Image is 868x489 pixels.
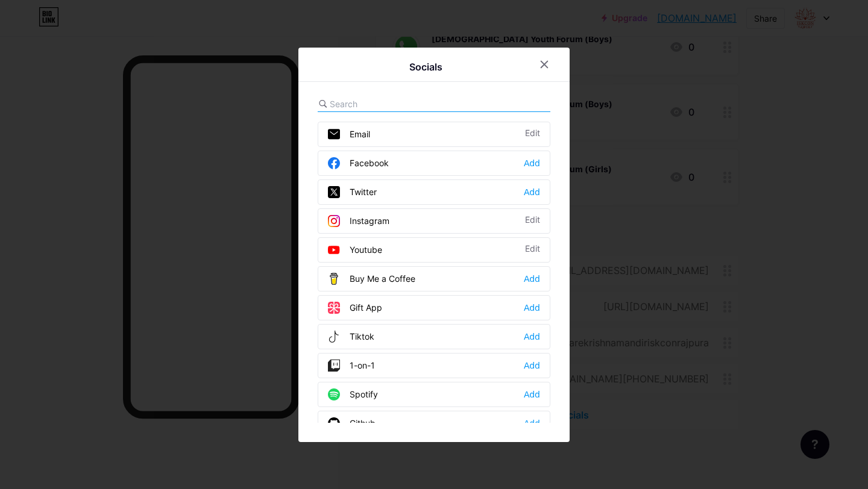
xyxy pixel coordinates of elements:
[524,388,540,400] div: Add
[524,157,540,169] div: Add
[525,244,540,256] div: Edit
[328,215,389,227] div: Instagram
[328,128,370,140] div: Email
[328,417,376,429] div: Github
[328,244,382,256] div: Youtube
[524,186,540,198] div: Add
[524,360,540,372] div: Add
[328,360,375,372] div: 1-on-1
[524,331,540,343] div: Add
[328,186,377,198] div: Twitter
[328,157,389,169] div: Facebook
[524,302,540,314] div: Add
[328,331,374,343] div: Tiktok
[328,273,415,285] div: Buy Me a Coffee
[525,128,540,140] div: Edit
[328,302,382,314] div: Gift App
[328,388,378,400] div: Spotify
[330,98,463,110] input: Search
[524,417,540,429] div: Add
[524,273,540,285] div: Add
[525,215,540,227] div: Edit
[409,60,442,74] div: Socials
